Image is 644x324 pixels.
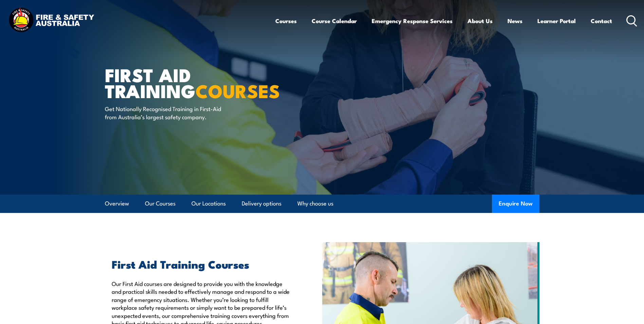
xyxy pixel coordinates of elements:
a: Delivery options [242,195,281,213]
a: Contact [591,12,612,30]
a: Course Calendar [312,12,357,30]
h2: First Aid Training Courses [112,259,291,269]
a: Our Courses [145,195,176,213]
a: Our Locations [191,195,226,213]
button: Enquire Now [492,195,539,213]
a: Overview [105,195,129,213]
a: About Us [467,12,493,30]
strong: COURSES [196,76,280,104]
a: News [508,12,522,30]
a: Learner Portal [537,12,576,30]
a: Emergency Response Services [372,12,453,30]
a: Courses [275,12,297,30]
p: Get Nationally Recognised Training in First-Aid from Australia’s largest safety company. [105,105,229,121]
h1: First Aid Training [105,67,273,98]
a: Why choose us [297,195,333,213]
